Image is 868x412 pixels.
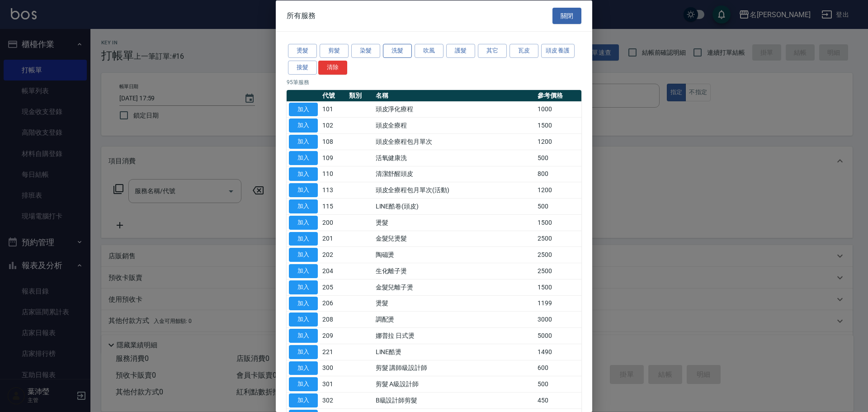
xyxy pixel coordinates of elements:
button: 加入 [289,151,318,165]
button: 加入 [289,183,318,197]
td: 剪髮 講師級設計師 [373,360,535,376]
td: 2500 [535,263,581,279]
td: 500 [535,198,581,214]
td: 燙髮 [373,214,535,231]
td: 活氧健康洗 [373,150,535,166]
button: 關閉 [552,7,581,24]
button: 加入 [289,329,318,343]
button: 洗髮 [383,44,412,58]
td: B級設計師剪髮 [373,392,535,408]
button: 吹風 [415,44,443,58]
th: 參考價格 [535,90,581,101]
button: 其它 [478,44,507,58]
td: 娜普拉 日式燙 [373,327,535,344]
td: 208 [320,311,347,327]
td: 清潔舒醒頭皮 [373,166,535,182]
button: 瓦皮 [509,44,538,58]
span: 所有服務 [287,11,316,20]
td: 剪髮 A級設計師 [373,376,535,392]
td: 300 [320,360,347,376]
button: 加入 [289,377,318,391]
td: 500 [535,150,581,166]
button: 染髮 [351,44,380,58]
td: 800 [535,166,581,182]
td: 1200 [535,182,581,198]
th: 代號 [320,90,347,101]
button: 頭皮養護 [541,44,575,58]
button: 加入 [289,248,318,262]
td: 頭皮全療程包月單次 [373,133,535,150]
td: LINE酷卷(頭皮) [373,198,535,214]
td: 1500 [535,117,581,133]
button: 加入 [289,264,318,278]
td: 113 [320,182,347,198]
button: 加入 [289,313,318,327]
td: 金髮兒離子燙 [373,279,535,295]
td: 2500 [535,246,581,263]
td: LINE酷燙 [373,344,535,360]
td: 301 [320,376,347,392]
td: 200 [320,214,347,231]
td: 生化離子燙 [373,263,535,279]
td: 1200 [535,133,581,150]
td: 陶磁燙 [373,246,535,263]
button: 加入 [289,118,318,133]
button: 加入 [289,199,318,213]
td: 3000 [535,311,581,327]
button: 加入 [289,280,318,294]
td: 110 [320,166,347,182]
td: 2500 [535,231,581,247]
td: 頭皮全療程 [373,117,535,133]
td: 202 [320,246,347,263]
button: 加入 [289,167,318,181]
td: 102 [320,117,347,133]
td: 302 [320,392,347,408]
button: 加入 [289,232,318,246]
td: 500 [535,376,581,392]
th: 名稱 [373,90,535,101]
button: 加入 [289,102,318,116]
button: 加入 [289,296,318,310]
button: 護髮 [446,44,475,58]
td: 109 [320,150,347,166]
td: 115 [320,198,347,214]
td: 頭皮全療程包月單次(活動) [373,182,535,198]
p: 95 筆服務 [287,78,581,86]
td: 101 [320,101,347,118]
td: 221 [320,344,347,360]
button: 剪髮 [320,44,349,58]
td: 頭皮淨化療程 [373,101,535,118]
td: 108 [320,133,347,150]
td: 600 [535,360,581,376]
button: 加入 [289,361,318,375]
td: 1199 [535,295,581,312]
td: 201 [320,231,347,247]
button: 加入 [289,135,318,149]
button: 接髮 [288,60,317,74]
td: 450 [535,392,581,408]
td: 205 [320,279,347,295]
td: 204 [320,263,347,279]
button: 加入 [289,215,318,229]
th: 類別 [347,90,373,101]
td: 金髮兒燙髮 [373,231,535,247]
button: 加入 [289,393,318,407]
td: 1500 [535,214,581,231]
td: 5000 [535,327,581,344]
td: 209 [320,327,347,344]
td: 調配燙 [373,311,535,327]
button: 加入 [289,345,318,359]
button: 清除 [318,60,347,74]
td: 1490 [535,344,581,360]
td: 1000 [535,101,581,118]
button: 燙髮 [288,44,317,58]
td: 燙髮 [373,295,535,312]
td: 1500 [535,279,581,295]
td: 206 [320,295,347,312]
